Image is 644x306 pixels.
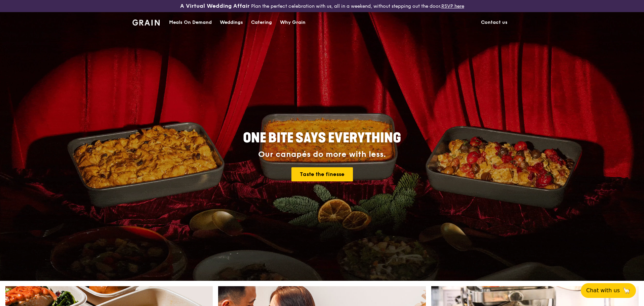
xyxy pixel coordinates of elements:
a: RSVP here [441,3,464,9]
a: Contact us [477,12,512,33]
span: Chat with us [586,287,620,295]
span: ONE BITE SAYS EVERYTHING [243,130,401,146]
div: Our canapés do more with less. [201,150,443,159]
a: Taste the finesse [291,167,353,181]
img: Grain [132,19,160,26]
span: 🦙 [622,287,631,295]
div: Plan the perfect celebration with us, all in a weekend, without stepping out the door. [128,3,516,9]
a: Why Grain [276,12,310,33]
button: Chat with us🦙 [581,283,636,298]
a: Weddings [216,12,247,33]
a: Catering [247,12,276,33]
div: Why Grain [280,12,306,33]
div: Weddings [220,12,243,33]
a: GrainGrain [132,12,160,32]
div: Catering [251,12,272,33]
div: Meals On Demand [169,12,212,33]
h3: A Virtual Wedding Affair [180,3,250,9]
